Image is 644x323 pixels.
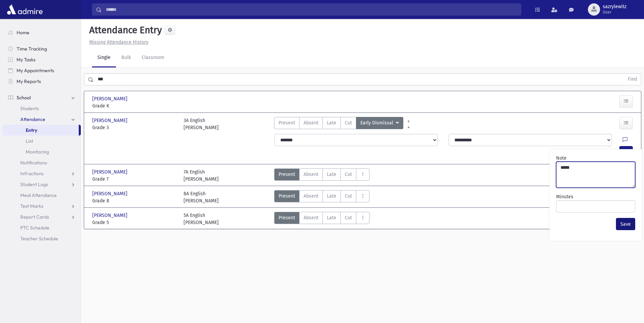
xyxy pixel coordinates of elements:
span: My Appointments [17,67,54,74]
div: 3A English [PERSON_NAME] [184,117,219,131]
span: Time Tracking [17,46,47,52]
span: Cut [345,119,352,126]
a: My Reports [3,76,81,87]
span: PTC Schedule [20,225,49,231]
a: Infractions [3,168,81,179]
span: Late [327,171,336,178]
span: Absent [304,193,318,200]
span: Absent [304,171,318,178]
a: Home [3,27,81,38]
a: Report Cards [3,211,81,222]
span: User [603,9,626,15]
span: Attendance [20,116,45,122]
span: sazrylewitz [603,4,626,9]
label: Note [556,155,567,162]
a: PTC Schedule [3,222,81,233]
a: Time Tracking [3,43,81,54]
span: Infractions [20,170,44,177]
div: 7A English [PERSON_NAME] [184,168,219,183]
span: Student Logs [20,181,48,187]
span: [PERSON_NAME] [92,168,129,176]
span: Present [279,214,295,221]
a: Test Marks [3,201,81,211]
button: Find [624,74,641,85]
span: Late [327,193,336,200]
div: AttTypes [274,212,369,226]
u: Missing Attendance History [89,39,148,45]
span: My Reports [17,78,41,84]
span: Present [279,193,295,200]
div: AttTypes [274,117,403,131]
h5: Attendance Entry [87,24,162,36]
span: Home [17,29,29,36]
a: Attendance [3,114,81,125]
div: 5A English [PERSON_NAME] [184,212,219,226]
span: Meal Attendance [20,192,57,198]
span: Report Cards [20,214,49,220]
label: Minutes [556,193,573,200]
span: Late [327,214,336,221]
span: Grade 5 [92,219,177,226]
span: Teacher Schedule [20,236,58,242]
span: Test Marks [20,203,43,209]
a: Bulk [116,48,136,67]
img: AdmirePro [5,3,44,16]
a: Student Logs [3,179,81,190]
span: My Tasks [17,57,35,63]
span: [PERSON_NAME] [92,95,129,102]
span: Present [279,119,295,126]
input: Search [102,3,521,16]
span: Students [20,105,39,112]
a: Monitoring [3,146,81,157]
button: Early Dismissal [356,117,403,129]
a: My Tasks [3,54,81,65]
span: Present [279,171,295,178]
span: Grade 7 [92,176,177,183]
span: Absent [304,214,318,221]
span: Monitoring [26,149,49,155]
span: Cut [345,193,352,200]
span: School [17,95,31,101]
button: Save [616,218,635,230]
span: Cut [345,214,352,221]
a: Meal Attendance [3,190,81,201]
span: List [26,138,33,144]
span: [PERSON_NAME] [92,117,129,124]
span: Grade 8 [92,197,177,204]
a: Missing Attendance History [87,39,148,45]
span: [PERSON_NAME] [92,190,129,197]
a: Notifications [3,157,81,168]
a: School [3,92,81,103]
span: Cut [345,171,352,178]
a: Teacher Schedule [3,233,81,244]
span: Grade 3 [92,124,177,131]
div: AttTypes [274,190,369,204]
a: Single [92,48,116,67]
a: My Appointments [3,65,81,76]
span: Notifications [20,160,47,166]
span: [PERSON_NAME] [92,212,129,219]
div: 8A English [PERSON_NAME] [184,190,219,204]
span: Grade K [92,102,177,109]
span: Absent [304,119,318,126]
a: Entry [3,125,79,136]
span: Entry [26,127,37,133]
span: Early Dismissal [360,119,395,127]
span: Late [327,119,336,126]
a: Classroom [136,48,170,67]
a: List [3,136,81,146]
a: Students [3,103,81,114]
div: AttTypes [274,168,369,183]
